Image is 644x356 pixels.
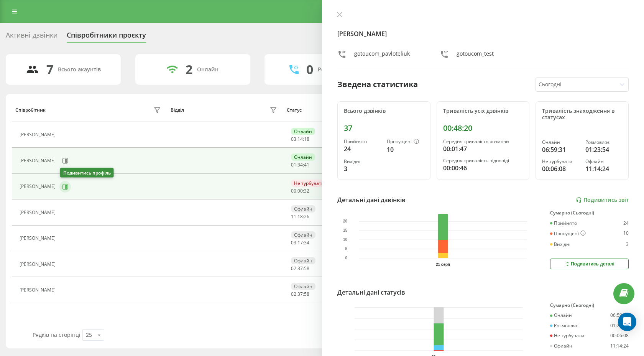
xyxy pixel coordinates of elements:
[344,124,424,133] div: 37
[345,247,348,251] text: 5
[610,313,629,318] div: 06:59:31
[344,159,381,164] div: Вихідні
[291,136,296,142] span: 03
[291,231,315,239] div: Офлайн
[585,140,622,145] div: Розмовляє
[542,145,579,154] div: 06:59:31
[436,262,450,267] text: 21 серп
[337,29,629,38] h4: [PERSON_NAME]
[618,313,636,331] div: Open Intercom Messenger
[33,331,80,338] span: Рядків на сторінці
[443,124,523,133] div: 00:48:20
[20,132,58,137] div: [PERSON_NAME]
[291,180,327,187] div: Не турбувати
[610,333,629,338] div: 00:06:08
[304,213,309,220] span: 26
[550,210,629,216] div: Сумарно (Сьогодні)
[443,158,523,163] div: Середня тривалість відповіді
[337,79,418,90] div: Зведена статистика
[304,162,309,168] span: 41
[291,291,296,297] span: 02
[550,313,572,318] div: Онлайн
[291,213,296,220] span: 11
[443,144,523,153] div: 00:01:47
[623,221,629,226] div: 24
[387,139,424,145] div: Пропущені
[20,262,58,267] div: [PERSON_NAME]
[345,256,348,260] text: 0
[291,162,296,168] span: 01
[610,343,629,349] div: 11:14:24
[291,153,315,161] div: Онлайн
[576,197,629,203] a: Подивитись звіт
[291,292,309,297] div: : :
[60,168,114,178] div: Подивитись профіль
[337,288,405,297] div: Детальні дані статусів
[564,261,614,267] div: Подивитись деталі
[337,195,406,204] div: Детальні дані дзвінків
[585,145,622,154] div: 01:23:54
[343,238,348,242] text: 10
[291,188,296,194] span: 00
[291,205,315,213] div: Офлайн
[304,188,309,194] span: 32
[304,136,309,142] span: 18
[443,139,523,144] div: Середня тривалість розмови
[297,162,303,168] span: 34
[304,291,309,297] span: 58
[20,210,58,215] div: [PERSON_NAME]
[291,283,315,290] div: Офлайн
[585,164,622,173] div: 11:14:24
[457,50,494,61] div: gotoucom_test
[297,239,303,246] span: 17
[542,164,579,173] div: 00:06:08
[67,31,146,43] div: Співробітники проєкту
[20,236,58,241] div: [PERSON_NAME]
[291,240,309,246] div: : :
[550,231,586,237] div: Пропущені
[387,145,424,154] div: 10
[550,259,629,269] button: Подивитись деталі
[344,108,424,114] div: Всього дзвінків
[443,163,523,173] div: 00:00:46
[58,66,101,73] div: Всього акаунтів
[542,140,579,145] div: Онлайн
[291,162,309,168] div: : :
[550,221,577,226] div: Прийнято
[306,62,313,77] div: 0
[291,257,315,264] div: Офлайн
[585,159,622,164] div: Офлайн
[20,287,58,293] div: [PERSON_NAME]
[197,66,219,73] div: Онлайн
[291,137,309,142] div: : :
[344,144,381,153] div: 24
[287,107,302,113] div: Статус
[343,229,348,233] text: 15
[443,108,523,114] div: Тривалість усіх дзвінків
[291,265,296,272] span: 02
[626,242,629,247] div: 3
[291,266,309,271] div: : :
[297,265,303,272] span: 37
[6,31,58,43] div: Активні дзвінки
[297,136,303,142] span: 14
[623,231,629,237] div: 10
[291,128,315,135] div: Онлайн
[542,159,579,164] div: Не турбувати
[344,139,381,144] div: Прийнято
[297,213,303,220] span: 18
[304,265,309,272] span: 58
[297,188,303,194] span: 00
[297,291,303,297] span: 37
[344,164,381,173] div: 3
[171,107,184,113] div: Відділ
[304,239,309,246] span: 34
[354,50,410,61] div: gotoucom_pavloteliuk
[550,333,584,338] div: Не турбувати
[291,188,309,194] div: : :
[291,214,309,219] div: : :
[550,323,578,328] div: Розмовляє
[186,62,192,77] div: 2
[343,219,348,224] text: 20
[550,343,572,349] div: Офлайн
